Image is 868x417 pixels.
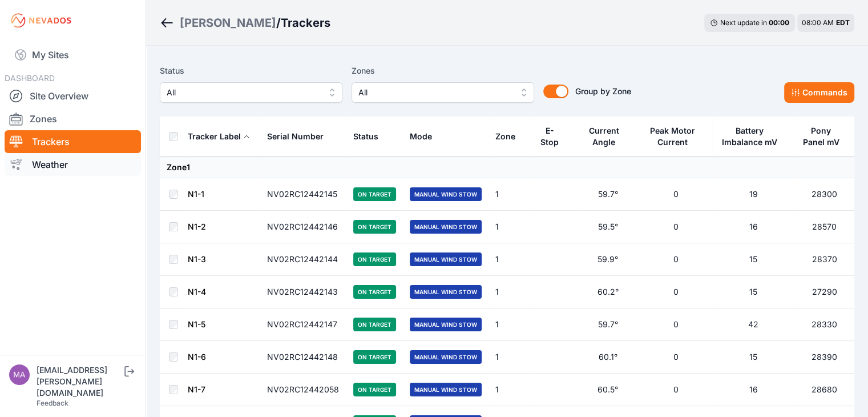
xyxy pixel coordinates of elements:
span: Manual Wind Stow [410,220,482,234]
a: [PERSON_NAME] [180,15,276,31]
td: 27290 [794,276,854,308]
span: Manual Wind Stow [410,350,482,364]
td: 1 [488,341,531,374]
button: Peak Motor Current [647,117,706,156]
a: N1-5 [188,319,205,329]
div: Zone [495,131,515,142]
span: On Target [353,220,396,234]
span: On Target [353,252,396,266]
td: 60.2° [576,276,639,308]
span: Next update in [720,18,767,27]
td: NV02RC12442143 [260,276,346,308]
button: All [352,82,534,103]
td: 0 [640,308,713,341]
nav: Breadcrumb [160,8,330,38]
div: Peak Motor Current [647,125,699,148]
a: Feedback [37,399,68,407]
td: 0 [640,276,713,308]
a: N1-4 [188,287,206,296]
div: Pony Panel mV [801,125,841,148]
td: 28680 [794,374,854,406]
button: Zone [495,123,524,150]
span: Manual Wind Stow [410,285,482,299]
button: Mode [410,123,441,150]
div: Current Angle [583,125,625,148]
button: E-Stop [538,117,569,156]
a: N1-1 [188,189,204,199]
span: Manual Wind Stow [410,187,482,201]
td: 19 [712,178,794,211]
td: NV02RC12442146 [260,211,346,243]
td: 16 [712,211,794,243]
button: Battery Imbalance mV [719,117,788,156]
a: My Sites [5,41,141,69]
div: 00 : 00 [769,18,789,27]
td: 0 [640,211,713,243]
td: Zone 1 [160,157,854,178]
td: 60.1° [576,341,639,374]
td: 1 [488,178,531,211]
div: Status [353,131,378,142]
td: NV02RC12442058 [260,374,346,406]
td: 1 [488,308,531,341]
a: Zones [5,107,141,130]
button: Commands [784,82,854,103]
span: DASHBOARD [5,73,55,83]
td: 0 [640,178,713,211]
span: On Target [353,285,396,299]
td: 28390 [794,341,854,374]
td: NV02RC12442148 [260,341,346,374]
td: 0 [640,374,713,406]
span: On Target [353,383,396,396]
a: N1-2 [188,222,206,231]
td: 15 [712,341,794,374]
td: 59.7° [576,308,639,341]
td: 1 [488,276,531,308]
div: Battery Imbalance mV [719,125,780,148]
img: Nevados [9,11,73,30]
td: 60.5° [576,374,639,406]
span: Group by Zone [575,86,631,96]
label: Status [160,64,342,78]
button: Tracker Label [188,123,250,150]
span: Manual Wind Stow [410,383,482,396]
td: 15 [712,276,794,308]
span: On Target [353,350,396,364]
a: N1-6 [188,352,206,362]
div: Tracker Label [188,131,241,142]
td: 28330 [794,308,854,341]
td: NV02RC12442145 [260,178,346,211]
label: Zones [352,64,534,78]
span: All [358,86,511,99]
a: N1-7 [188,384,205,394]
img: matt.hauck@greensparksolar.com [9,364,30,385]
td: 59.9° [576,243,639,276]
button: Status [353,123,387,150]
div: Mode [410,131,432,142]
td: 1 [488,243,531,276]
button: All [160,82,342,103]
div: [EMAIL_ADDRESS][PERSON_NAME][DOMAIN_NAME] [37,364,122,399]
td: NV02RC12442147 [260,308,346,341]
a: Weather [5,153,141,176]
span: / [276,15,281,31]
td: 28300 [794,178,854,211]
button: Pony Panel mV [801,117,847,156]
td: NV02RC12442144 [260,243,346,276]
a: Site Overview [5,85,141,107]
td: 1 [488,374,531,406]
span: On Target [353,187,396,201]
td: 59.5° [576,211,639,243]
a: N1-3 [188,254,206,264]
td: 28370 [794,243,854,276]
div: Serial Number [267,131,324,142]
td: 1 [488,211,531,243]
td: 42 [712,308,794,341]
span: On Target [353,318,396,331]
td: 0 [640,243,713,276]
td: 0 [640,341,713,374]
td: 28570 [794,211,854,243]
a: Trackers [5,130,141,153]
td: 15 [712,243,794,276]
